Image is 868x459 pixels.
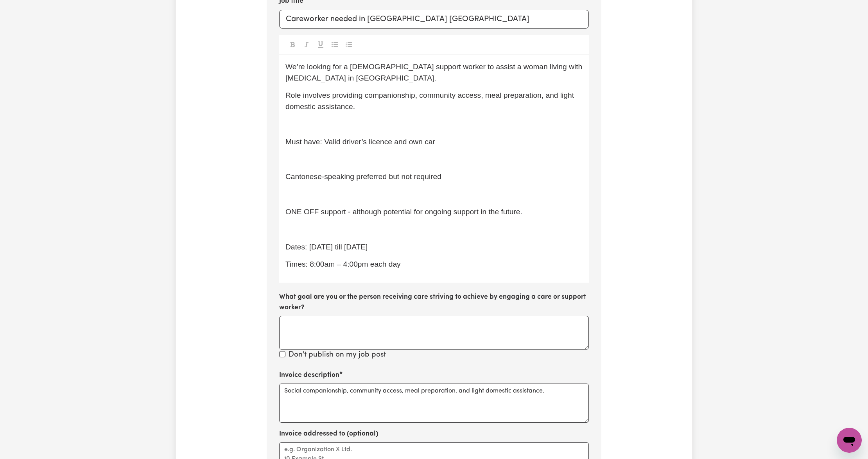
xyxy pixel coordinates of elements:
[279,429,378,439] label: Invoice addressed to (optional)
[329,39,340,50] button: Toggle undefined
[287,39,298,50] button: Toggle undefined
[279,370,339,380] label: Invoice description
[289,350,386,361] label: Don't publish on my job post
[301,39,312,50] button: Toggle undefined
[285,63,585,82] span: We’re looking for a [DEMOGRAPHIC_DATA] support worker to assist a woman living with [MEDICAL_DATA...
[285,260,401,268] span: Times: 8:00am – 4:00pm each day
[285,91,576,111] span: Role involves providing companionship, community access, meal preparation, and light domestic ass...
[285,172,441,181] span: Cantonese-speaking preferred but not required
[279,384,589,423] textarea: Social companionship, community access, meal preparation, and light domestic assistance.
[279,292,589,313] label: What goal are you or the person receiving care striving to achieve by engaging a care or support ...
[285,243,368,251] span: Dates: [DATE] till [DATE]
[343,39,354,50] button: Toggle undefined
[285,138,435,146] span: Must have: Valid driver’s licence and own car
[837,428,862,453] iframe: Button to launch messaging window, conversation in progress
[279,10,589,29] input: e.g. Care worker needed in North Sydney for aged care
[315,39,326,50] button: Toggle undefined
[285,208,522,216] span: ONE OFF support - although potential for ongoing support in the future.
